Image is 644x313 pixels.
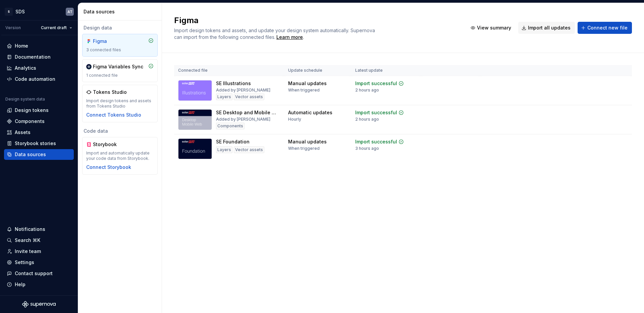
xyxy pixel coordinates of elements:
div: Import successful [355,80,397,87]
div: Analytics [15,65,36,71]
div: Documentation [15,54,51,60]
div: Automatic updates [288,109,332,116]
a: Settings [4,257,74,268]
span: Import all updates [528,24,571,31]
div: Storybook stories [15,140,56,147]
button: Notifications [4,224,74,235]
div: Components [15,118,45,125]
div: Added by [PERSON_NAME] [216,87,270,93]
div: SE Foundation [216,138,250,145]
div: Code automation [15,76,55,82]
div: Design system data [5,97,45,102]
th: Latest update [351,65,421,76]
a: Code automation [4,74,74,84]
button: Current draft [38,23,75,33]
div: Home [15,43,28,49]
div: SE Desktop and Mobile Web [216,109,280,116]
a: Home [4,41,74,51]
a: Assets [4,127,74,138]
a: Invite team [4,246,74,257]
div: Figma [93,38,125,45]
h2: Figma [174,15,459,26]
a: Data sources [4,149,74,160]
th: Connected file [174,65,284,76]
div: 2 hours ago [355,87,379,93]
div: Added by [PERSON_NAME] [216,117,270,122]
th: Update schedule [284,65,351,76]
a: Analytics [4,63,74,73]
div: Design tokens [15,107,49,114]
div: AT [67,9,72,14]
span: . [275,35,304,40]
div: Import successful [355,109,397,116]
a: StorybookImport and automatically update your code data from Storybook.Connect Storybook [82,137,158,175]
a: Figma Variables Sync1 connected file [82,59,158,82]
div: Help [15,281,25,288]
a: Storybook stories [4,138,74,149]
div: 2 hours ago [355,117,379,122]
div: 3 hours ago [355,146,379,151]
div: Assets [15,129,31,136]
div: Search ⌘K [15,237,40,244]
button: Connect Storybook [86,164,131,171]
button: SSDSAT [1,4,76,19]
svg: Supernova Logo [22,301,56,308]
div: Manual updates [288,138,327,145]
div: Manual updates [288,80,327,87]
div: When triggered [288,146,320,151]
div: SDS [15,8,25,15]
div: When triggered [288,87,320,93]
div: Storybook [93,141,125,148]
div: Invite team [15,248,41,255]
div: Layers [216,146,232,153]
div: Vector assets [234,146,264,153]
div: Contact support [15,270,53,277]
a: Figma3 connected files [82,34,158,57]
div: Figma Variables Sync [93,63,143,70]
button: Connect new file [578,22,632,34]
button: Import all updates [518,22,575,34]
span: Import design tokens and assets, and update your design system automatically. Supernova can impor... [174,27,376,40]
button: Help [4,279,74,290]
div: Components [216,123,245,129]
div: 1 connected file [86,73,154,78]
button: View summary [467,22,516,34]
div: Code data [82,128,158,134]
span: View summary [477,24,511,31]
button: Search ⌘K [4,235,74,246]
span: Current draft [41,25,67,30]
button: Connect Tokens Studio [86,112,141,118]
div: Tokens Studio [93,89,127,96]
a: Components [4,116,74,127]
a: Design tokens [4,105,74,116]
div: Layers [216,93,232,100]
div: Import and automatically update your code data from Storybook. [86,150,154,161]
div: 3 connected files [86,47,154,53]
a: Learn more [276,34,303,41]
div: Version [5,25,21,30]
div: Design data [82,24,158,31]
div: Data sources [15,151,46,158]
button: Contact support [4,268,74,279]
div: Import successful [355,138,397,145]
a: Tokens StudioImport design tokens and assets from Tokens StudioConnect Tokens Studio [82,85,158,122]
div: Data sources [84,8,159,15]
a: Documentation [4,52,74,62]
div: Import design tokens and assets from Tokens Studio [86,98,154,109]
span: Connect new file [587,24,628,31]
div: Hourly [288,117,301,122]
div: S [5,8,13,16]
div: Notifications [15,226,45,233]
div: SE Illustrations [216,80,251,87]
div: Vector assets [234,93,264,100]
div: Settings [15,259,34,266]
